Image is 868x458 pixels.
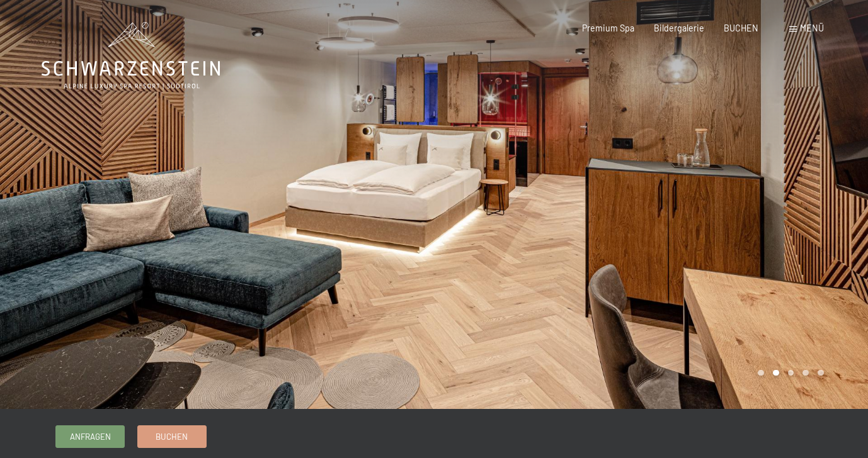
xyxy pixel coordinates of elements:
[800,23,824,33] span: Menü
[56,426,124,447] a: Anfragen
[654,23,704,33] a: Bildergalerie
[724,23,758,33] a: BUCHEN
[138,426,206,447] a: Buchen
[156,431,188,442] span: Buchen
[70,431,111,442] span: Anfragen
[582,23,634,33] a: Premium Spa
